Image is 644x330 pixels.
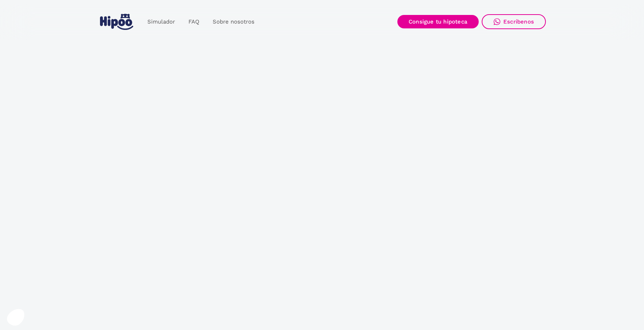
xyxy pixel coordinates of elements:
[98,11,135,33] a: home
[503,18,534,25] div: Escríbenos
[141,15,182,29] a: Simulador
[206,15,261,29] a: Sobre nosotros
[182,15,206,29] a: FAQ
[482,14,546,29] a: Escríbenos
[397,15,479,28] a: Consigue tu hipoteca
